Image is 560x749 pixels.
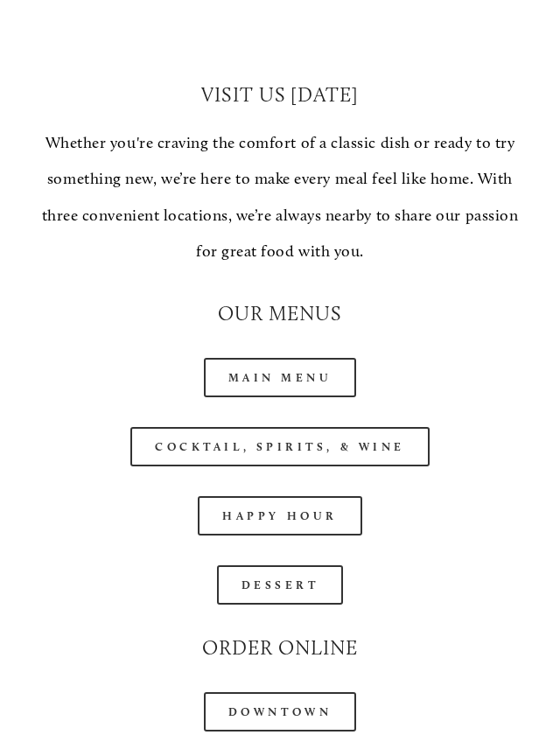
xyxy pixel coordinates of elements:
[198,496,362,535] a: Happy Hour
[130,427,430,466] a: Cocktail, Spirits, & Wine
[204,358,357,397] a: Main Menu
[33,634,526,662] h2: Order Online
[33,125,526,270] p: Whether you're craving the comfort of a classic dish or ready to try something new, we’re here to...
[217,565,344,605] a: Dessert
[204,692,356,731] a: Downtown
[33,300,526,328] h2: Our Menus
[33,81,526,109] h2: Visit Us [DATE]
